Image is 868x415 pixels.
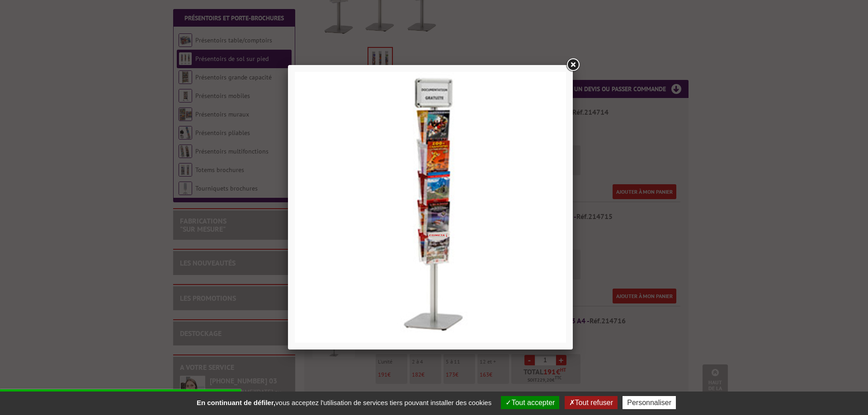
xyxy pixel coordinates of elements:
strong: En continuant de défiler, [197,399,275,406]
span: vous acceptez l'utilisation de services tiers pouvant installer des cookies [192,399,496,406]
a: Close [565,57,581,73]
button: Tout accepter [501,396,559,409]
button: Personnaliser (fenêtre modale) [623,396,676,409]
button: Tout refuser [565,396,618,409]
